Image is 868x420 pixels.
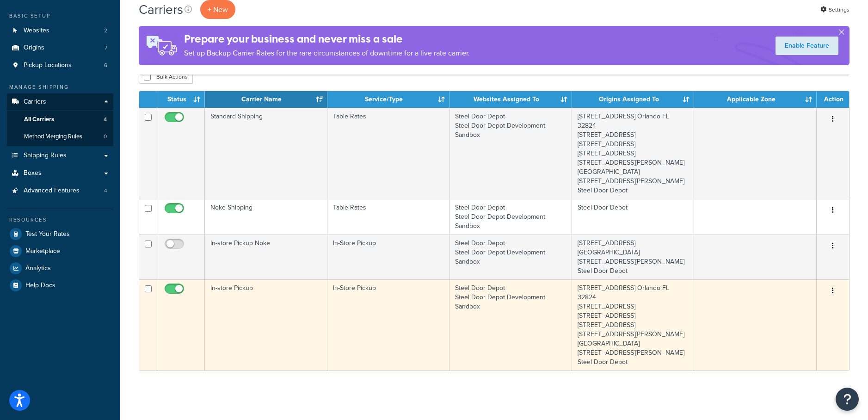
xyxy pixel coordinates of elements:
[104,62,107,69] span: 6
[24,116,54,124] span: All Carriers
[24,98,46,106] span: Carriers
[139,26,184,65] img: ad-rules-rateshop-fe6ec290ccb7230408bd80ed9643f0289d75e0ffd9eb532fc0e269fcd187b520.png
[776,37,838,55] a: Enable Feature
[449,199,572,235] td: Steel Door Depot Steel Door Depot Development Sandbox
[7,93,113,146] li: Carriers
[572,91,695,108] th: Origins Assigned To: activate to sort column ascending
[7,128,113,145] a: Method Merging Rules 0
[24,44,44,52] span: Origins
[572,199,695,235] td: Steel Door Depot
[139,70,193,84] button: Bulk Actions
[572,108,695,199] td: [STREET_ADDRESS] Orlando FL 32824 [STREET_ADDRESS] [STREET_ADDRESS] [STREET_ADDRESS] [STREET_ADDR...
[104,27,107,35] span: 2
[327,108,450,199] td: Table Rates
[7,39,113,56] a: Origins 7
[7,182,113,199] li: Advanced Features
[327,199,450,235] td: Table Rates
[157,91,205,108] th: Status: activate to sort column ascending
[836,388,859,411] button: Open Resource Center
[205,91,327,108] th: Carrier Name: activate to sort column ascending
[184,31,470,47] h4: Prepare your business and never miss a sale
[25,282,55,290] span: Help Docs
[205,199,327,235] td: Noke Shipping
[104,133,107,141] span: 0
[7,216,113,224] div: Resources
[24,133,82,141] span: Method Merging Rules
[7,260,113,277] a: Analytics
[327,279,450,371] td: In-Store Pickup
[7,39,113,56] li: Origins
[572,279,695,371] td: [STREET_ADDRESS] Orlando FL 32824 [STREET_ADDRESS] [STREET_ADDRESS] [STREET_ADDRESS] [STREET_ADDR...
[7,111,113,128] li: All Carriers
[7,57,113,74] a: Pickup Locations 6
[25,265,51,272] span: Analytics
[7,165,113,182] a: Boxes
[7,93,113,111] a: Carriers
[817,91,849,108] th: Action
[7,277,113,294] a: Help Docs
[24,152,67,160] span: Shipping Rules
[25,247,60,255] span: Marketplace
[7,182,113,199] a: Advanced Features 4
[7,12,113,20] div: Basic Setup
[7,243,113,259] a: Marketplace
[24,187,80,195] span: Advanced Features
[327,91,450,108] th: Service/Type: activate to sort column ascending
[25,230,70,238] span: Test Your Rates
[7,83,113,91] div: Manage Shipping
[572,235,695,279] td: [STREET_ADDRESS] [GEOGRAPHIC_DATA][STREET_ADDRESS][PERSON_NAME] Steel Door Depot
[105,44,107,52] span: 7
[7,57,113,74] li: Pickup Locations
[7,22,113,39] a: Websites 2
[24,169,42,177] span: Boxes
[104,187,107,195] span: 4
[104,116,107,124] span: 4
[7,128,113,145] li: Method Merging Rules
[449,279,572,371] td: Steel Door Depot Steel Door Depot Development Sandbox
[7,226,113,242] a: Test Your Rates
[449,91,572,108] th: Websites Assigned To: activate to sort column ascending
[24,62,72,69] span: Pickup Locations
[820,3,850,16] a: Settings
[205,235,327,279] td: In-store Pickup Noke
[7,147,113,164] a: Shipping Rules
[24,27,49,35] span: Websites
[449,108,572,199] td: Steel Door Depot Steel Door Depot Development Sandbox
[184,47,470,60] p: Set up Backup Carrier Rates for the rare circumstances of downtime for a live rate carrier.
[694,91,817,108] th: Applicable Zone: activate to sort column ascending
[7,111,113,128] a: All Carriers 4
[205,108,327,199] td: Standard Shipping
[7,22,113,39] li: Websites
[205,279,327,371] td: In-store Pickup
[449,235,572,279] td: Steel Door Depot Steel Door Depot Development Sandbox
[139,0,183,19] h1: Carriers
[327,235,450,279] td: In-Store Pickup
